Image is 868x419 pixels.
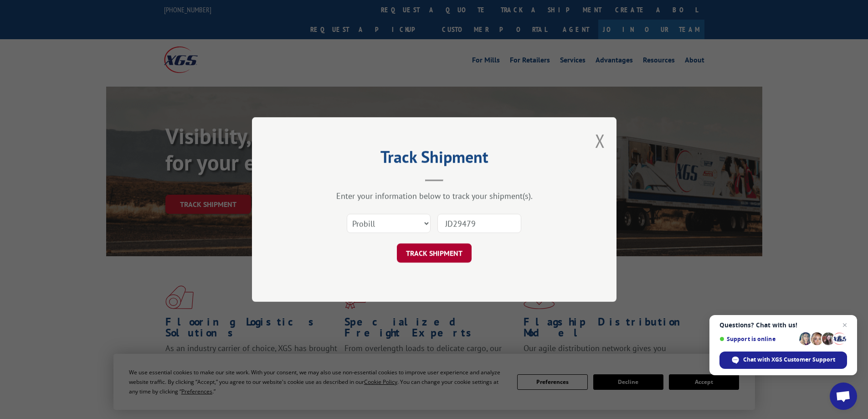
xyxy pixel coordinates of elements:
[719,321,847,329] span: Questions? Chat with us!
[298,150,571,168] h2: Track Shipment
[437,214,521,233] input: Number(s)
[839,320,850,331] span: Close chat
[298,191,571,201] div: Enter your information below to track your shipment(s).
[719,352,847,369] div: Chat with XGS Customer Support
[743,356,835,364] span: Chat with XGS Customer Support
[830,383,857,410] div: Open chat
[595,129,605,153] button: Close modal
[397,243,472,263] button: TRACK SHIPMENT
[719,336,796,342] span: Support is online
